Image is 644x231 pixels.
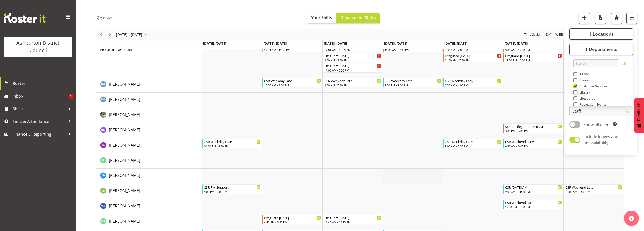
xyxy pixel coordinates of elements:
span: 1 Locations [589,31,614,37]
span: Time & Attendance [13,118,66,125]
div: 11:00 AM - 7:30 PM [385,48,441,52]
div: 9:00 AM - 7:30 PM [445,144,502,148]
span: Cleaning [577,78,593,82]
button: Department Shifts [336,13,380,23]
span: [DATE], [DATE] [324,41,347,46]
div: CSR Weekday Late [324,78,381,83]
input: Search [573,59,618,67]
button: Filter Shifts [626,13,637,24]
a: [PERSON_NAME] [109,203,140,209]
div: No Staff Member"s event - Lifeguard Wednesday Begin From Wednesday, August 27, 2025 at 9:00:00 AM... [323,53,382,62]
div: Deborah Anderson"s event - CSR Weekday Late Begin From Tuesday, August 26, 2025 at 10:00:00 AM GM... [262,78,322,87]
span: Include leaves and unavailability [583,134,618,146]
td: Liam Stewart resource [96,184,202,199]
button: 1 Locations [569,28,633,40]
div: 10:00 AM - 8:30 PM [264,83,321,87]
td: Hayley Dickson resource [96,123,202,138]
div: Meghan Anderson"s event - Lifeguard Wednesday Begin From Wednesday, August 27, 2025 at 11:45:00 A... [323,215,382,224]
h4: Roster [96,15,112,21]
div: Lifeguard [DATE] [445,53,502,58]
span: [DATE], [DATE] [384,41,407,46]
span: Day [545,31,552,38]
div: Lifeguard [DATE] [324,215,381,220]
a: [PERSON_NAME] [109,96,140,102]
div: CSR Weekend Early [505,139,562,144]
div: Deborah Anderson"s event - CSR Weekday Late Begin From Thursday, August 28, 2025 at 9:00:00 AM GM... [383,78,443,87]
div: CSR Weekday Late [204,139,261,144]
button: Next [107,31,114,38]
div: 4:40 PM - 5:50 PM [264,220,321,224]
div: CSR Weekday Late [445,139,502,144]
div: No Staff Member"s event - Lifeguard Sunday Begin From Sunday, August 31, 2025 at 12:00:00 PM GMT+... [564,53,623,62]
div: CSR [DATE] AM [505,185,562,190]
a: [PERSON_NAME] [109,188,140,194]
td: Jill Cullimore resource [96,138,202,153]
div: Jill Cullimore"s event - CSR Weekend Early Begin From Saturday, August 30, 2025 at 6:30:00 AM GMT... [503,139,563,148]
td: Megan Allott resource [96,199,202,214]
div: CSR PM Support [204,185,261,190]
a: [PERSON_NAME] [109,127,140,133]
div: 12:01 AM - 11:59 PM [324,48,381,52]
div: 4:00 PM - 6:00 PM [204,190,261,194]
span: [PERSON_NAME] [109,218,140,224]
span: [DATE], [DATE] [565,41,588,46]
div: No Staff Member"s event - Lifeguard Friday Begin From Friday, August 29, 2025 at 11:00:00 AM GMT+... [443,53,503,62]
td: No Staff Member resource [96,22,202,77]
span: Library [577,90,590,94]
span: Customer Services [577,84,607,88]
div: Deborah Anderson"s event - CSR Weekday Late Begin From Wednesday, August 27, 2025 at 9:00:00 AM G... [323,78,382,87]
div: Lifeguard [DATE] [264,215,321,220]
button: Previous [98,31,105,38]
span: 1 Departments [585,46,617,52]
span: [PERSON_NAME] [109,157,140,163]
a: Clear [622,61,630,67]
a: [PERSON_NAME] [109,112,140,118]
span: Finance & Reporting [13,130,66,138]
td: Deborah Anderson resource [96,77,202,93]
div: CSR Weekday Early [445,78,502,83]
span: Roster [13,80,73,87]
span: Inbox [13,92,69,100]
span: Recreation Events [577,102,607,106]
a: [PERSON_NAME] [109,172,140,179]
span: [PERSON_NAME] [109,188,140,193]
button: Timeline Week [555,31,565,38]
div: 10:00 AM - 8:30 PM [204,144,261,148]
div: 11:45 AM - 12:15 PM [324,220,381,224]
span: Shifts [13,105,66,113]
div: 12:00 PM - 5:30 PM [505,58,562,62]
button: Time Scale [523,31,541,38]
button: 1 Departments [569,44,633,55]
a: [PERSON_NAME] [109,218,140,224]
span: 1 [69,94,73,99]
div: Meghan Anderson"s event - Lifeguard Tuesday Begin From Tuesday, August 26, 2025 at 4:40:00 PM GMT... [262,215,322,224]
div: Next [106,29,114,40]
span: Your Shifts [311,15,332,21]
div: Liam Stewart"s event - CSR PM Support Begin From Monday, August 25, 2025 at 4:00:00 PM GMT+12:00 ... [202,184,262,194]
span: [DATE], [DATE] [203,41,226,46]
span: [PERSON_NAME] [109,112,140,117]
td: Meghan Anderson resource [96,214,202,229]
span: [PERSON_NAME] [109,203,140,209]
div: Jill Cullimore"s event - CSR Weekday Late Begin From Friday, August 29, 2025 at 9:00:00 AM GMT+12... [443,139,503,148]
div: Lifeguard [DATE] [324,53,381,58]
span: Lifeguards [577,96,595,100]
div: Previous [97,29,106,40]
a: [PERSON_NAME] [109,157,140,163]
button: Download a PDF of the roster according to the set date range. [595,13,606,24]
div: CSR Weekday Late [264,78,321,83]
button: Feedback - Show survey [634,98,644,133]
a: No Staff Member [100,46,133,52]
div: 5:30 AM - 2:00 PM [445,48,502,52]
span: No Staff Member [100,47,133,52]
a: [PERSON_NAME] [109,142,140,148]
div: 11:00 AM - 6:30 PM [565,190,622,194]
div: 5:30 AM - 4:00 PM [445,83,502,87]
span: Time Scale [524,31,540,38]
div: 11:00 AM - 7:30 PM [445,58,502,62]
span: [PERSON_NAME] [109,173,140,178]
div: Liam Stewart"s event - CSR Weekend Late Begin From Sunday, August 31, 2025 at 11:00:00 AM GMT+12:... [564,184,623,194]
div: CSR Weekday Late [385,78,441,83]
span: Week [555,31,565,38]
span: [PERSON_NAME] [109,97,140,102]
